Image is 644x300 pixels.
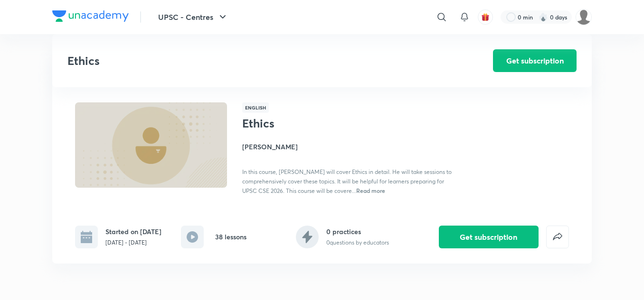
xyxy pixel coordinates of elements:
[152,8,234,27] button: UPSC - Centres
[546,226,569,248] button: false
[105,238,161,247] p: [DATE] - [DATE]
[439,226,539,248] button: Get subscription
[242,168,452,194] span: In this course, [PERSON_NAME] will cover Ethics in detail. He will take sessions to comprehensive...
[478,9,493,25] button: avatar
[215,232,246,242] h6: 38 lessons
[356,187,385,194] span: Read more
[493,49,577,72] button: Get subscription
[539,12,548,22] img: streak
[326,227,389,236] h6: 0 practices
[52,10,129,24] a: Company Logo
[52,10,129,22] img: Company Logo
[105,227,161,236] h6: Started on [DATE]
[242,102,269,113] span: English
[481,13,490,21] img: avatar
[74,101,228,189] img: Thumbnail
[242,142,455,152] h4: [PERSON_NAME]
[67,54,439,68] h3: Ethics
[576,9,592,25] img: amit tripathi
[326,238,389,247] p: 0 questions by educators
[242,117,398,130] h1: Ethics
